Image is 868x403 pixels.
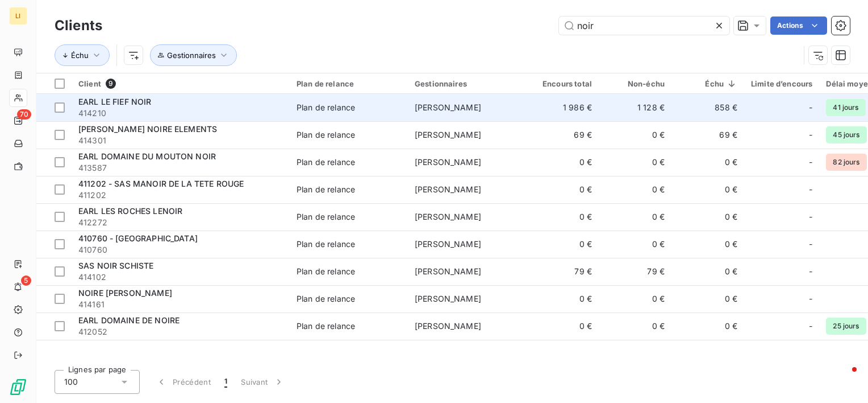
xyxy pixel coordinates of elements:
[526,258,599,285] td: 79 €
[526,94,599,121] td: 1 986 €
[415,239,481,249] span: [PERSON_NAME]
[671,285,744,312] td: 0 €
[526,203,599,231] td: 0 €
[678,79,737,88] div: Échu
[78,272,283,283] span: 414102
[297,157,355,168] div: Plan de relance
[78,179,244,188] span: 411202 - SAS MANOIR DE LA TETE ROUGE
[599,231,671,258] td: 0 €
[526,176,599,203] td: 0 €
[415,102,481,112] span: [PERSON_NAME]
[9,7,27,25] div: LI
[770,17,827,35] button: Actions
[150,44,237,66] button: Gestionnaires
[78,315,180,325] span: EARL DOMAINE DE NOIRE
[78,217,283,228] span: 412272
[167,51,216,60] span: Gestionnaires
[599,203,671,231] td: 0 €
[297,266,355,277] div: Plan de relance
[526,285,599,312] td: 0 €
[809,320,812,332] span: -
[526,312,599,340] td: 0 €
[809,157,812,168] span: -
[78,299,283,310] span: 414161
[297,79,401,88] div: Plan de relance
[78,135,283,146] span: 414301
[415,321,481,331] span: [PERSON_NAME]
[78,206,182,216] span: EARL LES ROCHES LENOIR
[829,364,857,392] iframe: Intercom live chat
[64,376,78,388] span: 100
[526,121,599,149] td: 69 €
[751,79,812,88] div: Limite d’encours
[809,293,812,305] span: -
[106,79,116,89] span: 9
[78,79,101,88] span: Client
[78,261,153,270] span: SAS NOIR SCHISTE
[21,275,31,286] span: 5
[415,79,519,88] div: Gestionnaires
[599,176,671,203] td: 0 €
[599,94,671,121] td: 1 128 €
[71,51,89,60] span: Échu
[78,124,217,134] span: [PERSON_NAME] NOIRE ELEMENTS
[78,151,216,161] span: EARL DOMAINE DU MOUTON NOIR
[809,102,812,113] span: -
[809,266,812,277] span: -
[78,233,198,243] span: 410760 - [GEOGRAPHIC_DATA]
[826,99,865,116] span: 41 jours
[809,184,812,195] span: -
[297,129,355,141] div: Plan de relance
[599,285,671,312] td: 0 €
[9,378,27,396] img: Logo LeanPay
[415,266,481,276] span: [PERSON_NAME]
[415,212,481,221] span: [PERSON_NAME]
[234,370,291,394] button: Suivant
[671,258,744,285] td: 0 €
[826,154,866,171] span: 82 jours
[526,149,599,176] td: 0 €
[533,79,592,88] div: Encours total
[78,326,283,338] span: 412052
[671,203,744,231] td: 0 €
[78,162,283,174] span: 413587
[415,157,481,167] span: [PERSON_NAME]
[415,184,481,194] span: [PERSON_NAME]
[297,238,355,250] div: Plan de relance
[297,320,355,332] div: Plan de relance
[149,370,218,394] button: Précédent
[809,211,812,223] span: -
[599,149,671,176] td: 0 €
[218,370,234,394] button: 1
[297,293,355,305] div: Plan de relance
[78,97,152,106] span: EARL LE FIEF NOIR
[78,190,283,201] span: 411202
[809,129,812,141] span: -
[826,318,866,335] span: 25 jours
[415,294,481,303] span: [PERSON_NAME]
[17,109,31,120] span: 70
[671,94,744,121] td: 858 €
[826,126,866,143] span: 45 jours
[671,121,744,149] td: 69 €
[55,44,110,66] button: Échu
[599,121,671,149] td: 0 €
[224,376,227,388] span: 1
[809,238,812,250] span: -
[559,17,729,35] input: Rechercher
[78,288,172,298] span: NOIRE [PERSON_NAME]
[297,102,355,113] div: Plan de relance
[671,312,744,340] td: 0 €
[606,79,665,88] div: Non-échu
[671,231,744,258] td: 0 €
[78,244,283,256] span: 410760
[599,258,671,285] td: 79 €
[599,312,671,340] td: 0 €
[55,15,102,36] h3: Clients
[297,184,355,195] div: Plan de relance
[415,130,481,139] span: [PERSON_NAME]
[297,211,355,223] div: Plan de relance
[78,108,283,119] span: 414210
[526,231,599,258] td: 0 €
[671,176,744,203] td: 0 €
